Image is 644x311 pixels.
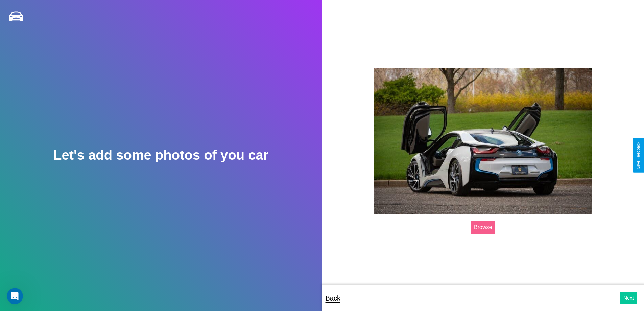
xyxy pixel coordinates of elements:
[53,148,268,163] h2: Let's add some photos of you car
[620,292,637,304] button: Next
[636,142,641,169] div: Give Feedback
[471,221,495,234] label: Browse
[326,292,340,304] p: Back
[7,288,23,304] iframe: Intercom live chat
[374,68,592,214] img: posted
